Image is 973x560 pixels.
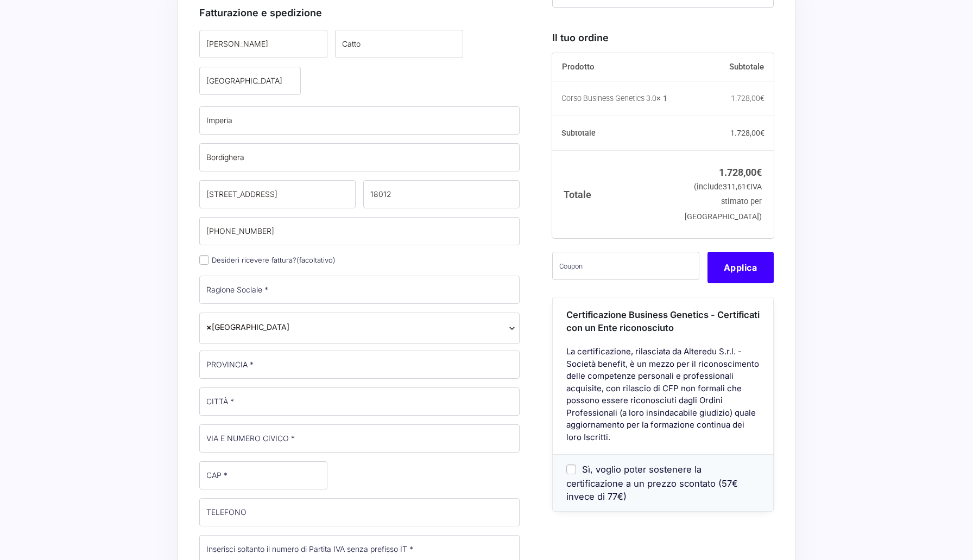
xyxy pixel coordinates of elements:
span: € [760,129,764,137]
input: Desideri ricevere fattura?(facoltativo) [199,255,209,265]
small: (include IVA stimato per [GEOGRAPHIC_DATA]) [685,182,762,221]
span: Italia [199,313,520,344]
bdi: 1.728,00 [719,167,762,178]
span: € [756,167,762,178]
input: Cognome * [335,30,463,58]
h3: Il tuo ordine [552,30,774,45]
input: TELEFONO [199,498,520,526]
th: Subtotale [552,116,680,151]
span: € [746,182,750,192]
input: CITTÀ * [199,387,520,416]
button: Applica [707,252,774,283]
span: 311,61 [723,182,750,192]
label: Desideri ricevere fattura? [199,256,336,264]
input: Via e numero civico * [199,180,356,208]
div: La certificazione, rilasciata da Alteredu S.r.l. - Società benefit, è un mezzo per il riconoscime... [553,346,773,454]
input: Telefono * [199,217,520,245]
span: × [206,321,212,333]
iframe: Customerly Messenger Launcher [9,518,41,550]
td: Corso Business Genetics 3.0 [552,81,680,116]
span: Certificazione Business Genetics - Certificati con un Ente riconosciuto [566,309,760,334]
input: CAP * [199,461,327,489]
span: € [760,94,764,103]
span: Sì, voglio poter sostenere la certificazione a un prezzo scontato (57€ invece di 77€) [566,464,738,502]
input: VIA E NUMERO CIVICO * [199,424,520,453]
span: Italia [206,321,513,333]
h3: Fatturazione e spedizione [199,5,520,20]
bdi: 1.728,00 [730,129,764,137]
input: PROVINCIA * [199,351,520,379]
input: C.A.P. * [363,180,520,208]
input: Coupon [552,252,699,280]
th: Totale [552,150,680,238]
th: Subtotale [679,53,774,81]
span: (facoltativo) [296,256,336,264]
input: Città * [199,143,520,171]
strong: × 1 [656,93,667,104]
input: Nome * [199,30,327,58]
input: Ragione Sociale * [199,276,520,304]
input: Sì, voglio poter sostenere la certificazione a un prezzo scontato (57€ invece di 77€) [566,464,576,474]
th: Prodotto [552,53,680,81]
bdi: 1.728,00 [731,94,764,103]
